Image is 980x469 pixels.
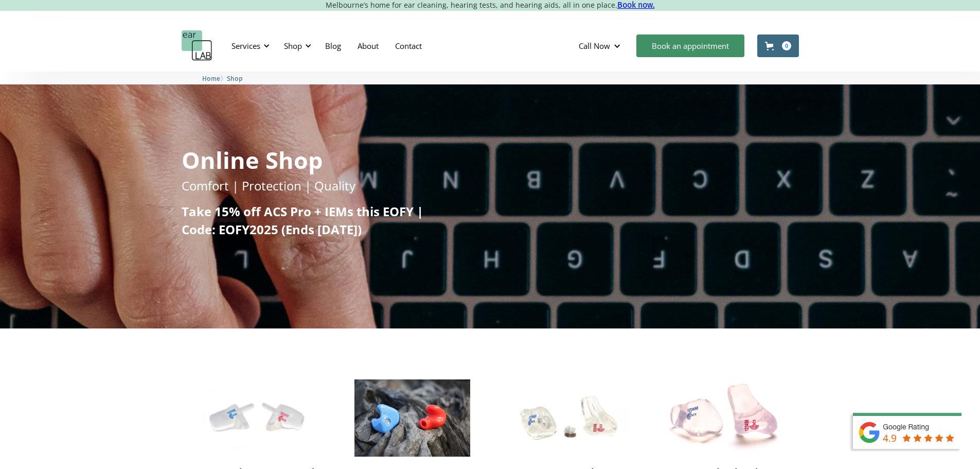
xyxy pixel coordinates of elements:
[182,177,355,195] p: Comfort | Protection | Quality
[227,75,243,82] span: Shop
[349,31,387,61] a: About
[387,31,430,61] a: Contact
[636,34,744,57] a: Book an appointment
[202,75,220,82] span: Home
[506,379,630,457] img: Pro Impulse
[317,31,349,61] a: Blog
[278,30,314,61] div: Shop
[284,41,302,51] div: Shop
[579,41,610,51] div: Call Now
[231,41,260,51] div: Services
[354,379,470,457] img: Pro-Aquaz
[182,203,423,238] strong: Take 15% off ACS Pro + IEMs this EOFY | Code: EOFY2025 (Ends [DATE])
[782,41,791,50] div: 0
[757,34,799,57] a: Open cart
[202,73,220,83] a: Home
[201,379,312,457] img: ACS SleepSound
[182,30,212,61] a: home
[182,148,323,171] h1: Online Shop
[225,30,273,61] div: Services
[665,379,782,457] img: Total Block
[571,30,631,61] div: Call Now
[227,73,243,83] a: Shop
[202,73,227,84] li: 〉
